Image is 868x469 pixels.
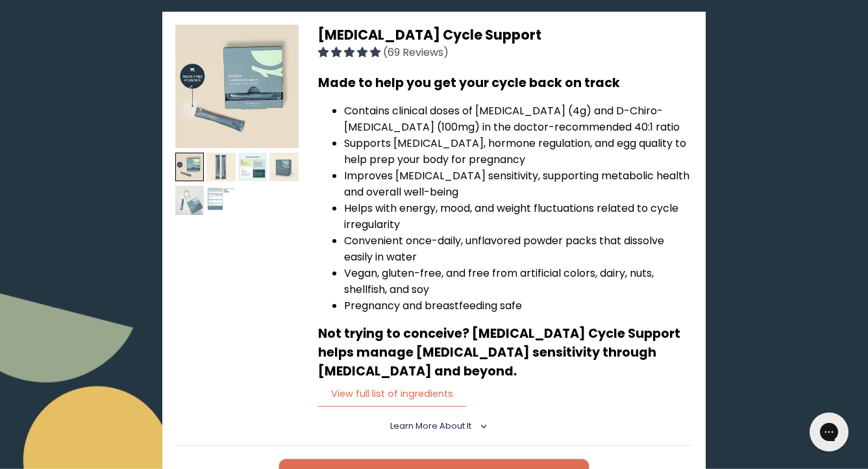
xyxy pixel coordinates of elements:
[175,25,299,148] img: thumbnail image
[318,381,466,407] button: View full list of ingredients
[206,153,236,182] img: thumbnail image
[344,103,693,135] li: Contains clinical doses of [MEDICAL_DATA] (4g) and D-Chiro-[MEDICAL_DATA] (100mg) in the doctor-r...
[206,186,236,215] img: thumbnail image
[475,423,487,429] i: <
[390,420,471,431] span: Learn More About it
[175,153,205,182] img: thumbnail image
[344,168,693,200] li: Improves [MEDICAL_DATA] sensitivity, supporting metabolic health and overall well-being
[318,324,693,381] h3: Not trying to conceive? [MEDICAL_DATA] Cycle Support helps manage [MEDICAL_DATA] sensitivity thro...
[175,186,205,215] img: thumbnail image
[803,408,855,456] iframe: Gorgias live chat messenger
[344,200,693,233] li: Helps with energy, mood, and weight fluctuations related to cycle irregularity
[344,233,693,265] li: Convenient once-daily, unflavored powder packs that dissolve easily in water
[318,45,383,60] span: 4.91 stars
[390,420,478,432] summary: Learn More About it <
[238,153,267,182] img: thumbnail image
[344,265,693,298] li: Vegan, gluten-free, and free from artificial colors, dairy, nuts, shellfish, and soy
[383,45,449,60] span: (69 Reviews)
[269,153,299,182] img: thumbnail image
[318,25,541,44] span: [MEDICAL_DATA] Cycle Support
[318,73,693,92] h3: Made to help you get your cycle back on track
[344,298,693,314] li: Pregnancy and breastfeeding safe
[344,135,693,168] li: Supports [MEDICAL_DATA], hormone regulation, and egg quality to help prep your body for pregnancy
